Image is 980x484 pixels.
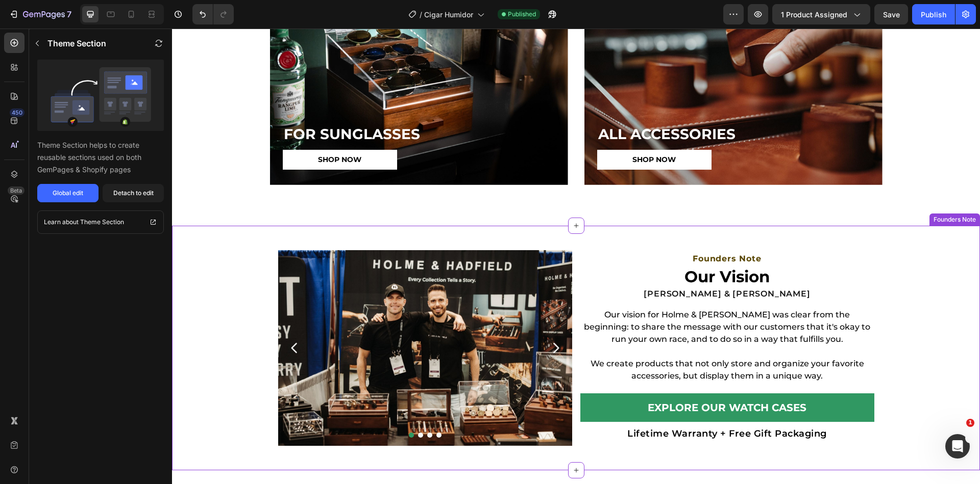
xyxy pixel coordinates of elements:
p: Theme Section [47,37,106,49]
p: Theme Section helps to create reusable sections used on both GemPages & Shopify pages [37,139,164,176]
a: SHOP NOW [425,121,540,141]
div: Global edit [53,189,83,198]
span: 1 product assigned [781,9,847,20]
span: Cigar Humidor [424,9,473,20]
button: Dot [237,404,242,409]
button: Detach to edit [103,184,164,202]
button: Carousel Back Arrow [114,311,131,328]
button: Carousel Next Arrow [376,311,392,328]
div: Beta [8,186,24,195]
button: Dot [255,404,260,409]
p: Learn about [44,217,79,227]
p: 7 [67,8,71,20]
button: 7 [4,4,76,24]
span: 1 [966,419,974,427]
div: Detach to edit [113,189,154,198]
button: Global edit [37,184,99,202]
iframe: Intercom live chat [945,434,970,459]
button: Dot [246,404,251,409]
h2: Our Vision [408,237,702,259]
img: gempages_473355238577800198-28559783-38d8-4b7a-bd25-05529c9646d4.jpg [106,222,400,417]
div: Founders Note [759,186,806,196]
button: Dot [264,404,269,409]
p: Our vision for Holme & [PERSON_NAME] was clear from the beginning: to share the message with our ... [409,280,701,317]
div: Undo/Redo [192,4,234,24]
span: / [420,9,422,20]
p: SHOP NOW [460,125,504,138]
span: Save [883,10,900,19]
iframe: Design area [172,29,980,484]
p: We create products that not only store and organize your favorite accessories, but display them i... [409,329,701,354]
button: Save [874,4,908,24]
p: Explore Our WATCH Cases [476,370,634,388]
a: Learn about Theme Section [37,210,164,234]
p: Lifetime Warranty + Free Gift Packaging [409,397,701,413]
button: 1 product assigned [772,4,870,24]
button: Publish [912,4,955,24]
a: Explore Our WATCH Cases [408,365,702,393]
div: Publish [921,9,946,20]
p: Theme Section [80,217,124,227]
div: 450 [10,109,24,117]
span: Published [508,10,536,19]
h3: ALL ACCESSORIES [425,95,589,116]
h2: [PERSON_NAME] & [PERSON_NAME] [408,259,702,272]
span: Founders Note [521,225,589,235]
